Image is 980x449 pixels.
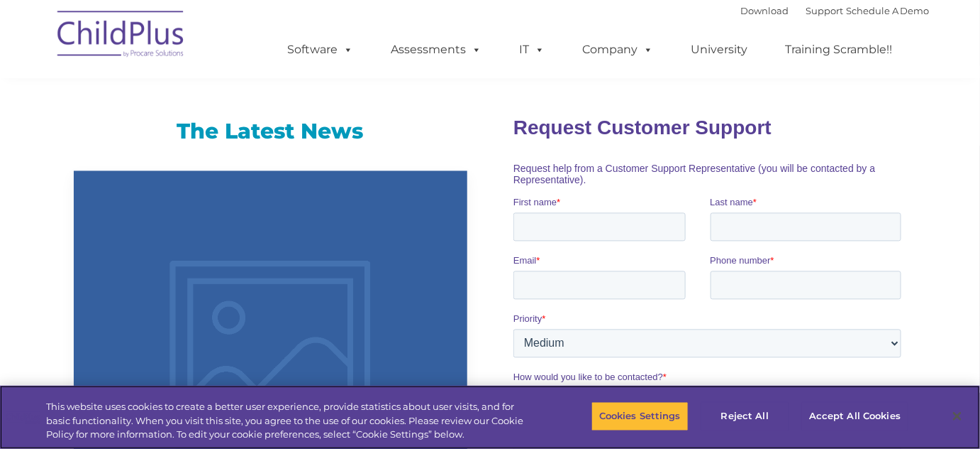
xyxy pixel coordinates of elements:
[273,36,367,64] a: Software
[701,401,789,431] button: Reject All
[505,36,559,64] a: IT
[740,5,789,16] a: Download
[568,36,667,64] a: Company
[74,118,467,146] h3: The Latest News
[771,36,906,64] a: Training Scramble!!
[377,36,496,64] a: Assessments
[942,401,973,432] button: Close
[676,36,762,64] a: University
[846,5,930,16] a: Schedule A Demo
[801,401,908,431] button: Accept All Cookies
[740,5,930,16] font: |
[591,401,689,431] button: Cookies Settings
[50,1,192,72] img: ChildPlus by Procare Solutions
[806,5,843,16] a: Support
[46,400,539,442] div: This website uses cookies to create a better user experience, provide statistics about user visit...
